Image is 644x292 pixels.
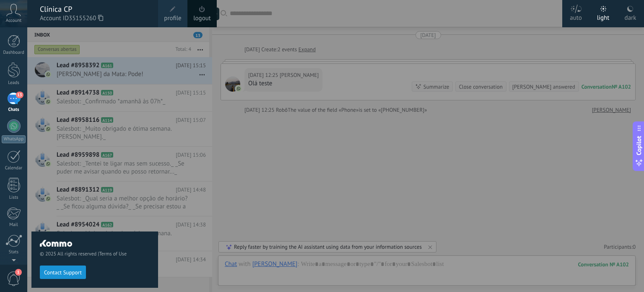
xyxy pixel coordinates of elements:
[16,92,23,98] span: 13
[99,251,127,257] a: Terms of Use
[597,5,610,27] div: light
[2,166,26,171] div: Calendar
[635,136,643,155] span: Copilot
[40,5,150,14] div: Clínica CP
[570,5,582,27] div: auto
[40,269,86,275] a: Contact Support
[2,250,26,255] div: Stats
[193,14,211,23] a: logout
[6,18,21,24] span: Account
[2,135,26,143] div: WhatsApp
[2,195,26,200] div: Lists
[2,222,26,228] div: Mail
[2,50,26,55] div: Dashboard
[44,270,82,276] span: Contact Support
[2,80,26,86] div: Leads
[69,14,103,23] span: 35155260
[164,14,181,23] span: profile
[40,14,150,23] span: Account ID
[40,266,86,279] button: Contact Support
[2,107,26,113] div: Chats
[40,251,150,257] span: © 2025 All rights reserved |
[15,269,22,276] span: 1
[625,5,636,27] div: dark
